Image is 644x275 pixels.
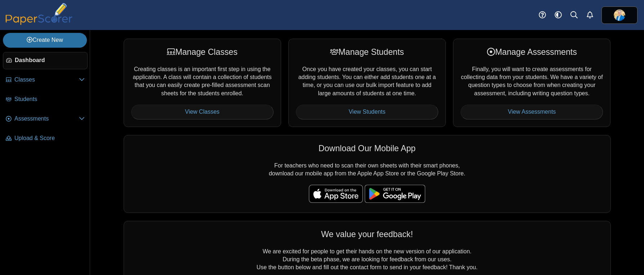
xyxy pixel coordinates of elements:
[124,135,611,213] div: For teachers who need to scan their own sheets with their smart phones, download our mobile app f...
[14,134,85,142] span: Upload & Score
[3,130,88,147] a: Upload & Score
[14,76,79,84] span: Classes
[296,46,438,58] div: Manage Students
[3,71,88,89] a: Classes
[309,185,363,203] img: apple-store-badge.svg
[124,39,281,127] div: Creating classes is an important first step in using the application. A class will contain a coll...
[14,95,85,103] span: Students
[614,9,625,21] img: ps.jrF02AmRZeRNgPWo
[3,33,87,47] a: Create New
[131,105,274,119] a: View Classes
[3,3,75,25] img: PaperScorer
[15,56,84,64] span: Dashboard
[14,115,79,123] span: Assessments
[296,105,438,119] a: View Students
[614,9,625,21] span: Travis McFarland
[461,46,603,58] div: Manage Assessments
[601,6,638,24] a: ps.jrF02AmRZeRNgPWo
[3,110,88,128] a: Assessments
[365,185,425,203] img: google-play-badge.png
[131,228,603,240] div: We value your feedback!
[131,46,274,58] div: Manage Classes
[131,143,603,154] div: Download Our Mobile App
[3,52,88,69] a: Dashboard
[453,39,610,127] div: Finally, you will want to create assessments for collecting data from your students. We have a va...
[582,7,598,23] a: Alerts
[288,39,446,127] div: Once you have created your classes, you can start adding students. You can either add students on...
[3,20,75,26] a: PaperScorer
[461,105,603,119] a: View Assessments
[3,91,88,108] a: Students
